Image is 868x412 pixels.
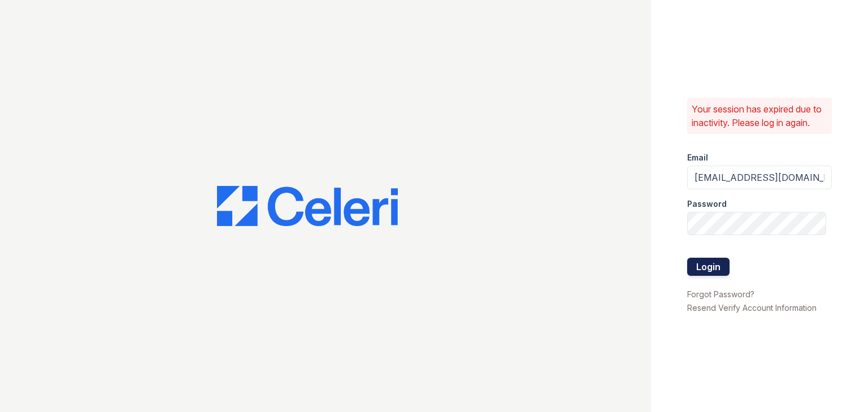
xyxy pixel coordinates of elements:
[687,303,817,313] a: Resend Verify Account Information
[217,186,398,227] img: CE_Logo_Blue-a8612792a0a2168367f1c8372b55b34899dd931a85d93a1a3d3e32e68fde9ad4.png
[687,289,754,299] a: Forgot Password?
[687,152,708,163] label: Email
[687,258,730,276] button: Login
[687,198,727,210] label: Password
[692,102,827,129] p: Your session has expired due to inactivity. Please log in again.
